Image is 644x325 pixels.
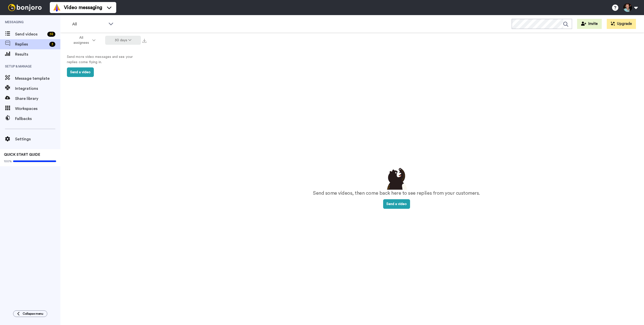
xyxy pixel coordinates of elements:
[383,199,410,209] button: Send a video
[15,136,60,142] span: Settings
[15,51,60,57] span: Results
[49,42,55,47] div: 3
[577,19,602,29] button: Invite
[15,31,45,37] span: Send videos
[53,4,61,12] img: vm-color.svg
[13,310,47,317] button: Collapse menu
[67,54,142,65] p: Send more video messages and see your replies come flying in.
[15,75,60,82] span: Message template
[71,35,91,45] span: All assignees
[15,116,60,122] span: Fallbacks
[64,4,102,11] span: Video messaging
[67,67,94,77] button: Send a video
[607,19,636,29] button: Upgrade
[141,36,148,44] button: Export all results that match these filters now.
[61,33,105,47] button: All assignees
[72,21,106,27] span: All
[6,4,44,11] img: bj-logo-header-white.svg
[142,39,146,43] img: export.svg
[105,36,141,45] button: 30 days
[23,312,43,316] span: Collapse menu
[4,153,40,156] span: QUICK START GUIDE
[4,159,12,163] span: 100%
[15,106,60,112] span: Workspaces
[15,96,60,102] span: Share library
[384,167,409,190] img: results-emptystates.png
[47,32,55,37] div: 38
[313,190,480,197] p: Send some videos, then come back here to see replies from your customers.
[15,41,47,47] span: Replies
[383,202,410,206] a: Send a video
[15,86,60,92] span: Integrations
